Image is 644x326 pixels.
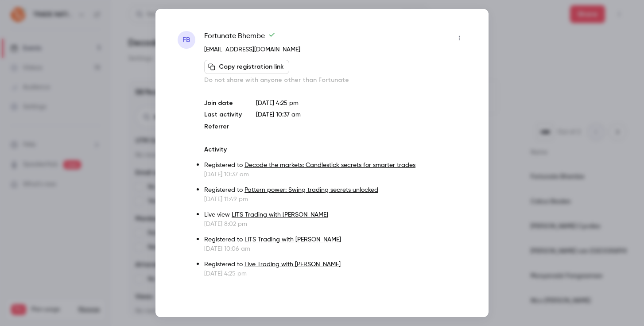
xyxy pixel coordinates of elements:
[204,195,466,204] p: [DATE] 11:49 pm
[182,35,190,45] span: FB
[204,220,466,229] p: [DATE] 8:02 pm
[204,260,466,269] p: Registered to
[244,162,415,168] a: Decode the markets: Candlestick secrets for smarter trades
[204,186,466,195] p: Registered to
[244,187,378,193] a: Pattern power: Swing trading secrets unlocked
[244,261,341,268] a: Live Trading with [PERSON_NAME]
[204,244,466,253] p: [DATE] 10:06 am
[244,237,341,243] a: LITS Trading with [PERSON_NAME]
[204,235,466,244] p: Registered to
[204,210,466,220] p: Live view
[204,31,275,45] span: Fortunate Bhembe
[204,145,466,154] p: Activity
[204,60,289,74] button: Copy registration link
[204,76,466,85] p: Do not share with anyone other than Fortunate
[204,47,300,53] a: [EMAIL_ADDRESS][DOMAIN_NAME]
[204,170,466,179] p: [DATE] 10:37 am
[204,110,242,120] p: Last activity
[204,269,466,278] p: [DATE] 4:25 pm
[204,161,466,170] p: Registered to
[204,99,242,108] p: Join date
[204,122,242,131] p: Referrer
[256,99,466,108] p: [DATE] 4:25 pm
[232,212,328,218] a: LITS Trading with [PERSON_NAME]
[256,112,301,118] span: [DATE] 10:37 am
